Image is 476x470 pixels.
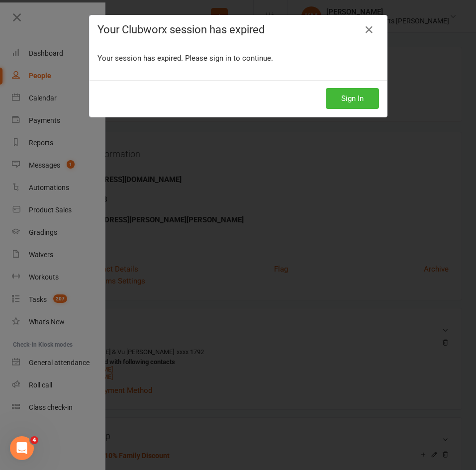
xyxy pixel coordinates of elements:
span: 4 [30,436,38,444]
button: Sign In [326,88,379,109]
iframe: Intercom live chat [10,436,34,460]
a: Close [361,22,377,38]
h4: Your Clubworx session has expired [97,23,379,36]
span: Your session has expired. Please sign in to continue. [97,54,273,63]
